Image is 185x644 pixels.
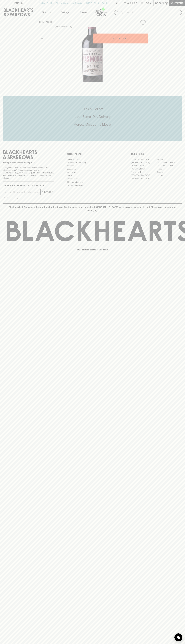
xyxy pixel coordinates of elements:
p: Stores [80,11,87,14]
a: Geelong [156,170,182,174]
a: Prahran [156,174,182,177]
a: Fitzroy North [131,170,156,174]
p: We will never spam you [3,197,54,199]
p: Blackhearts & Sparrows acknowledges the traditional Custodians of land throughout [GEOGRAPHIC_DAT... [5,206,180,212]
a: [GEOGRAPHIC_DATA] [131,161,156,164]
p: ADD TO CART [113,37,127,40]
a: Fitzroy [156,167,182,170]
a: HOME [39,21,45,23]
a: Stores [74,6,93,18]
a: [GEOGRAPHIC_DATA] [156,161,182,164]
input: e.g. jane@blackheartsandsparrows.com.au [5,190,40,194]
a: Shipping Information [67,180,118,184]
p: It is against the law to sell or supply alcohol to, or to obtain alcohol on behalf of a person un... [3,166,54,179]
a: Privacy Policy [67,177,118,180]
button: Shop [37,6,56,18]
p: SUBSCRIBE [42,191,53,194]
a: Terms & Conditions [67,184,118,187]
a: [PERSON_NAME] [131,167,156,170]
p: Wishlist [127,2,137,5]
a: [GEOGRAPHIC_DATA] [131,158,156,161]
button: Add to wishlist [55,25,72,28]
a: Gift Cards [67,171,118,174]
h5: Uber Same-Day Delivery [3,114,182,119]
a: FAQ's [67,174,118,177]
p: Login [145,2,151,5]
button: Add to wishlist [139,19,147,26]
p: Tastings [61,11,69,14]
p: 0 [166,2,167,4]
a: Tastings [56,6,74,18]
a: Brunswick West [131,164,156,167]
a: Contact Us [67,167,118,171]
a: SHOP [47,21,53,23]
p: Subscribe to The Blackhearts Newsletter [3,184,54,187]
p: OUR STORES [131,152,182,156]
button: SUBSCRIBE [41,189,54,195]
button: ADD TO CART [93,34,148,43]
h5: Across Melbourne Metro [3,122,182,127]
p: $0.00 [155,2,162,5]
a: [GEOGRAPHIC_DATA] [131,177,156,180]
a: Business & Bulk Gifting [67,161,118,164]
div: Call to action block [3,96,182,141]
strong: Liquor License #32064953 [29,172,53,174]
p: Checkout [171,2,183,5]
a: Braddon [156,158,182,161]
p: Shop [42,11,47,14]
a: [GEOGRAPHIC_DATA] [131,174,156,177]
a: [GEOGRAPHIC_DATA] [156,164,182,167]
img: 39764.png [37,27,148,82]
p: Sibling owned and run since [DATE] [3,161,54,164]
a: Bottle Drop FAQ's [67,158,118,161]
h5: Click & Collect [3,107,182,111]
input: Try "Pinot noir" [121,10,180,15]
p: OTHER AREAS [67,152,118,156]
p: FIND US [14,2,23,5]
a: Careers [67,164,118,167]
img: bubble-icon [177,636,180,639]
